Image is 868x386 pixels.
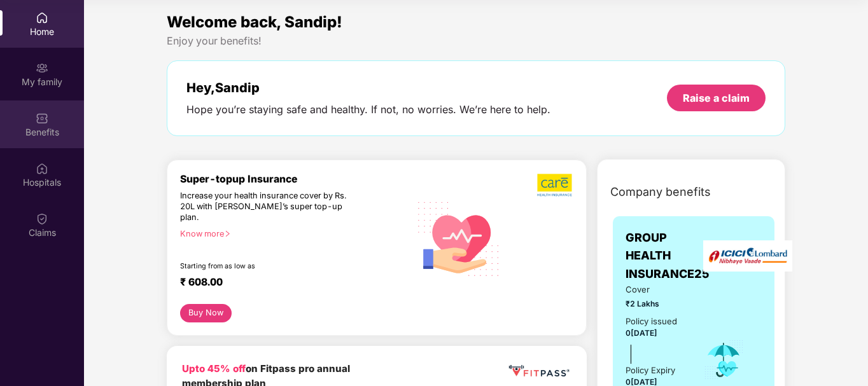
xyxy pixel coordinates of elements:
[186,80,550,95] div: Hey, Sandip
[36,11,48,24] img: svg+xml;base64,PHN2ZyBpZD0iSG9tZSIgeG1sbnM9Imh0dHA6Ly93d3cudzMub3JnLzIwMDAvc3ZnIiB3aWR0aD0iMjAiIG...
[167,13,342,31] span: Welcome back, Sandip!
[224,230,231,237] span: right
[626,298,685,310] span: ₹2 Lakhs
[610,183,711,201] span: Company benefits
[626,315,677,328] div: Policy issued
[167,34,785,48] div: Enjoy your benefits!
[36,112,48,125] img: svg+xml;base64,PHN2ZyBpZD0iQmVuZWZpdHMiIHhtbG5zPSJodHRwOi8vd3d3LnczLm9yZy8yMDAwL3N2ZyIgd2lkdGg9Ij...
[626,283,685,296] span: Cover
[182,362,246,375] b: Upto 45% off
[186,103,550,116] div: Hope you’re staying safe and healthy. If not, no worries. We’re here to help.
[180,173,410,185] div: Super-topup Insurance
[537,173,573,197] img: b5dec4f62d2307b9de63beb79f102df3.png
[36,62,48,74] img: svg+xml;base64,PHN2ZyB3aWR0aD0iMjAiIGhlaWdodD0iMjAiIHZpZXdCb3g9IjAgMCAyMCAyMCIgZmlsbD0ibm9uZSIgeG...
[36,162,48,175] img: svg+xml;base64,PHN2ZyBpZD0iSG9zcGl0YWxzIiB4bWxucz0iaHR0cDovL3d3dy53My5vcmcvMjAwMC9zdmciIHdpZHRoPS...
[626,229,710,283] span: GROUP HEALTH INSURANCE25
[703,240,792,272] img: insurerLogo
[507,361,571,382] img: fppp.png
[180,191,354,223] div: Increase your health insurance cover by Rs. 20L with [PERSON_NAME]’s super top-up plan.
[683,91,750,105] div: Raise a claim
[626,328,657,338] span: 0[DATE]
[180,229,402,238] div: Know more
[180,262,356,271] div: Starting from as low as
[180,304,232,322] button: Buy Now
[36,212,48,225] img: svg+xml;base64,PHN2ZyBpZD0iQ2xhaW0iIHhtbG5zPSJodHRwOi8vd3d3LnczLm9yZy8yMDAwL3N2ZyIgd2lkdGg9IjIwIi...
[626,364,675,377] div: Policy Expiry
[180,276,397,291] div: ₹ 608.00
[410,188,508,288] img: svg+xml;base64,PHN2ZyB4bWxucz0iaHR0cDovL3d3dy53My5vcmcvMjAwMC9zdmciIHhtbG5zOnhsaW5rPSJodHRwOi8vd3...
[703,339,745,381] img: icon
